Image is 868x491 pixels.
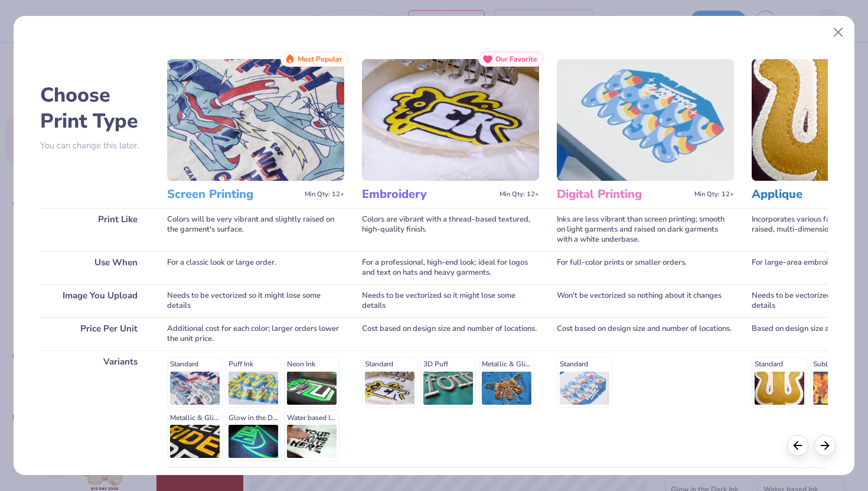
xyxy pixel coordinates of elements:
h3: Digital Printing [557,187,690,202]
div: Needs to be vectorized so it might lose some details [362,284,539,317]
h2: Choose Print Type [40,82,149,134]
p: You can change this later. [40,141,149,151]
div: Colors are vibrant with a thread-based textured, high-quality finish. [362,208,539,251]
span: Most Popular [298,55,342,63]
div: Use When [40,251,149,284]
div: For a classic look or large order. [167,251,344,284]
div: Inks are less vibrant than screen printing; smooth on light garments and raised on dark garments ... [557,208,734,251]
span: Min Qty: 12+ [694,190,734,199]
div: Won't be vectorized so nothing about it changes [557,284,734,317]
div: Cost based on design size and number of locations. [557,317,734,350]
div: Cost based on design size and number of locations. [362,317,539,350]
span: Min Qty: 12+ [500,190,539,199]
div: Price Per Unit [40,317,149,350]
div: Print Like [40,208,149,251]
div: For full-color prints or smaller orders. [557,251,734,284]
span: Our Favorite [495,55,537,63]
div: For a professional, high-end look; ideal for logos and text on hats and heavy garments. [362,251,539,284]
img: Embroidery [362,59,539,181]
div: Image You Upload [40,284,149,317]
img: Digital Printing [557,59,734,181]
img: Screen Printing [167,59,344,181]
button: Close [827,21,850,44]
h3: Screen Printing [167,187,300,202]
div: Additional cost for each color; larger orders lower the unit price. [167,317,344,350]
div: Needs to be vectorized so it might lose some details [167,284,344,317]
div: Colors will be very vibrant and slightly raised on the garment's surface. [167,208,344,251]
h3: Embroidery [362,187,495,202]
div: Variants [40,350,149,467]
span: Min Qty: 12+ [305,190,344,199]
